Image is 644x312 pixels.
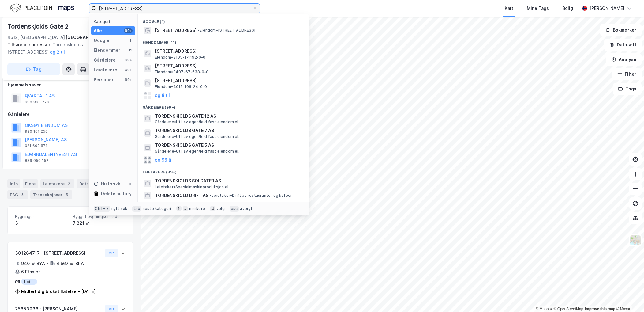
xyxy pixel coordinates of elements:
span: Gårdeiere • Utl. av egen/leid fast eiendom el. [155,120,239,124]
div: Eiendommer [94,47,120,54]
span: Bygget bygningsområde [73,214,126,219]
div: 996 161 250 [25,129,48,134]
span: Eiendom • [STREET_ADDRESS] [198,28,255,33]
span: Tilhørende adresser: [7,42,53,47]
div: 3 [15,219,68,227]
div: avbryt [240,206,253,211]
div: [GEOGRAPHIC_DATA], 150/1378 [66,34,133,41]
span: TORDENSKIOLDS GATE 5 AS [155,142,302,149]
div: Hjemmelshaver [8,81,133,89]
div: Gårdeiere [8,111,133,118]
span: Eiendom • 4012-106-24-0-0 [155,84,207,89]
button: Vis [105,249,118,257]
span: • [198,28,200,32]
div: 301284717 - [STREET_ADDRESS] [15,249,102,257]
div: 11 [128,48,133,53]
div: [PERSON_NAME] [590,5,624,12]
div: Mine Tags [527,5,549,12]
a: Mapbox [536,307,552,311]
div: 5 [64,192,70,198]
div: 889 050 152 [25,158,48,163]
div: nytt søk [111,206,128,211]
div: Bolig [562,5,573,12]
div: Kart [505,5,513,12]
div: esc [230,206,239,212]
div: Alle [94,27,102,34]
button: Bokmerker [600,24,642,36]
div: • [46,261,49,266]
div: 7 821 ㎡ [73,219,126,227]
div: neste kategori [143,206,171,211]
img: Z [630,234,641,246]
div: tab [132,206,141,212]
span: Leietaker • Drift av restauranter og kafeer [210,193,292,198]
div: Kontrollprogram for chat [613,283,644,312]
span: TORDENSKIOLDS SOLDATER AS [155,177,302,185]
div: Delete history [101,190,132,197]
div: markere [189,206,205,211]
div: Gårdeiere [94,56,116,64]
input: Søk på adresse, matrikkel, gårdeiere, leietakere eller personer [96,4,253,13]
span: Bygninger [15,214,68,219]
div: Leietakere [94,66,117,74]
div: Ctrl + k [94,206,110,212]
div: 99+ [124,77,133,82]
span: Eiendom • 3407-67-638-0-0 [155,70,209,74]
div: Kategori [94,19,135,24]
div: Eiere [23,179,38,188]
div: 940 ㎡ BYA [21,260,45,267]
div: Tordenskjolds Gate 2 [7,21,70,31]
div: 4 567 ㎡ BRA [56,260,84,267]
button: og 96 til [155,156,173,164]
span: [STREET_ADDRESS] [155,77,302,84]
iframe: Chat Widget [613,283,644,312]
div: Datasett [77,179,100,188]
button: Datasett [604,39,642,51]
div: Leietakere [40,179,74,188]
img: logo.f888ab2527a4732fd821a326f86c7f29.svg [10,3,74,13]
div: 99+ [124,67,133,72]
div: 2 [66,181,72,187]
span: TORDENSKIOLD DRIFT AS [155,192,208,199]
span: [STREET_ADDRESS] [155,27,197,34]
span: Leietaker • Spesialmaskinproduksjon el. [155,185,229,189]
div: 996 993 779 [25,100,49,105]
div: 99+ [124,28,133,33]
div: Gårdeiere (99+) [138,100,309,111]
div: Eiendommer (11) [138,35,309,46]
button: Analyse [606,53,642,66]
div: Tordenskjolds [STREET_ADDRESS] [7,41,129,56]
button: Filter [612,68,642,80]
div: velg [216,206,225,211]
span: TORDENSKIOLDS GATE 7 AS [155,127,302,134]
div: 1 [128,38,133,43]
div: Midlertidig brukstillatelse - [DATE] [21,288,95,295]
div: Historikk [94,180,120,188]
div: ESG [7,190,28,199]
div: 0 [128,181,133,186]
div: Leietakere (99+) [138,165,309,176]
div: 99+ [124,58,133,63]
span: TORDENSKIOLDS GATE 12 AS [155,112,302,120]
span: • [210,193,212,198]
div: Google (1) [138,14,309,25]
button: Tags [613,83,642,95]
span: Eiendom • 3105-1-1192-0-0 [155,55,206,60]
span: [STREET_ADDRESS] [155,62,302,70]
div: Transaksjoner [30,190,72,199]
span: [STREET_ADDRESS] [155,48,302,55]
span: Gårdeiere • Utl. av egen/leid fast eiendom el. [155,149,239,154]
div: 8 [19,192,25,198]
div: 4612, [GEOGRAPHIC_DATA] [7,34,65,41]
div: Info [7,179,20,188]
a: Improve this map [585,307,615,311]
div: 921 602 871 [25,143,47,148]
div: Google [94,37,109,44]
div: Personer [94,76,114,83]
button: Tag [7,63,60,75]
button: og 8 til [155,92,170,99]
a: OpenStreetMap [554,307,583,311]
span: Gårdeiere • Utl. av egen/leid fast eiendom el. [155,134,239,139]
div: 6 Etasjer [21,268,40,276]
